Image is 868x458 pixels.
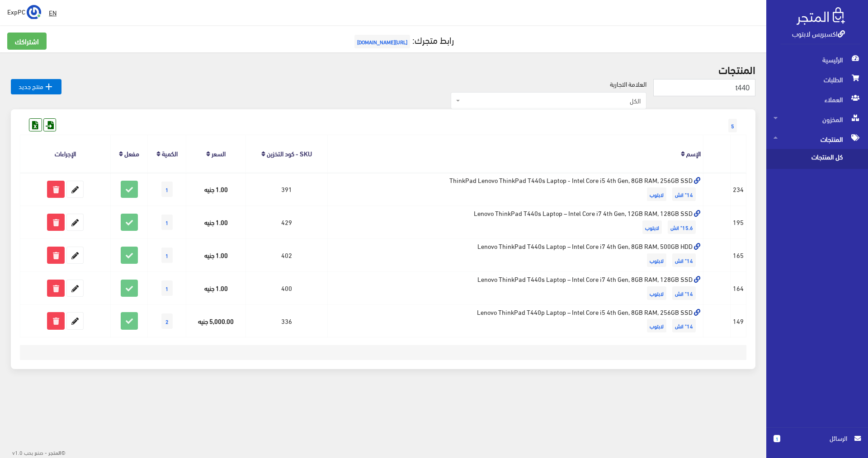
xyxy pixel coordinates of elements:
span: 1 [161,215,173,230]
td: ThinkPad Lenovo ThinkPad T440s Laptop - Intel Core i5 4th Gen, 8GB RAM, 256GB SSD [327,173,703,206]
a: الطلبات [766,70,868,89]
span: ExpPC [7,6,25,17]
a: المخزون [766,109,868,129]
a: ... ExpPC [7,5,41,19]
td: 429 [246,206,327,239]
span: الكل [462,96,641,105]
span: 14" انش [672,286,696,300]
td: 165 [731,238,746,271]
a: الرئيسية [766,50,868,70]
span: [URL][DOMAIN_NAME] [354,35,410,48]
span: 1 [774,435,780,442]
a: رابط متجرك:[URL][DOMAIN_NAME] [352,31,454,48]
h2: المنتجات [11,63,755,75]
a: SKU - كود التخزين [267,147,312,159]
td: 391 [246,173,327,206]
span: الرئيسية [774,50,861,70]
span: 14" انش [672,187,696,201]
span: 5 [728,119,737,132]
a: السعر [212,147,226,159]
span: لابتوب [642,220,662,234]
span: المخزون [774,109,861,129]
a: كل المنتجات [766,149,868,169]
span: لابتوب [647,253,666,267]
a: منتج جديد [11,79,61,94]
a: الكمية [162,147,178,159]
strong: المتجر [48,448,61,456]
td: 195 [731,206,746,239]
td: Lenovo ThinkPad T440p Laptop – Intel Core i5 4th Gen, 8GB RAM, 256GB SSD [327,304,703,337]
a: العملاء [766,89,868,109]
span: لابتوب [647,319,666,332]
img: ... [27,5,41,19]
u: EN [49,7,57,18]
td: 1.00 جنيه [186,206,246,239]
a: المنتجات [766,129,868,149]
span: 1 [161,280,173,296]
a: EN [45,5,60,21]
a: اكسبريس لابتوب [792,27,845,40]
div: © [4,446,66,458]
td: 164 [731,271,746,304]
td: 1.00 جنيه [186,271,246,304]
span: الكل [451,92,646,109]
td: 402 [246,238,327,271]
img: . [797,7,845,25]
td: Lenovo ThinkPad T440s Laptop – Intel Core i7 4th Gen, 12GB RAM, 128GB SSD [327,206,703,239]
span: لابتوب [647,187,666,201]
span: كل المنتجات [774,149,842,169]
span: الطلبات [774,70,861,89]
td: Lenovo ThinkPad T440s Laptop – Intel Core i7 4th Gen, 8GB RAM, 500GB HDD [327,238,703,271]
span: لابتوب [647,286,666,300]
span: 1 [161,182,173,197]
i:  [43,81,54,92]
span: 1 [161,248,173,263]
span: 2 [161,313,173,329]
span: 15.6" انش [668,220,696,234]
span: الرسائل [788,433,847,443]
span: 14" انش [672,319,696,332]
td: 1.00 جنيه [186,173,246,206]
a: اشتراكك [7,33,47,50]
td: 149 [731,304,746,337]
span: العملاء [774,89,861,109]
td: 1.00 جنيه [186,238,246,271]
a: الإسم [686,147,701,159]
td: 336 [246,304,327,337]
span: المنتجات [774,129,861,149]
td: 400 [246,271,327,304]
th: الإجراءات [20,135,111,173]
span: - صنع بحب v1.0 [12,447,47,457]
input: بحث... [653,79,755,96]
a: 1 الرسائل [774,433,861,453]
td: 5,000.00 جنيه [186,304,246,337]
td: Lenovo ThinkPad T440s Laptop – Intel Core i7 4th Gen, 8GB RAM, 128GB SSD [327,271,703,304]
td: 234 [731,173,746,206]
a: مفعل [124,147,139,159]
label: العلامة التجارية [610,79,646,89]
span: 14" انش [672,253,696,267]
